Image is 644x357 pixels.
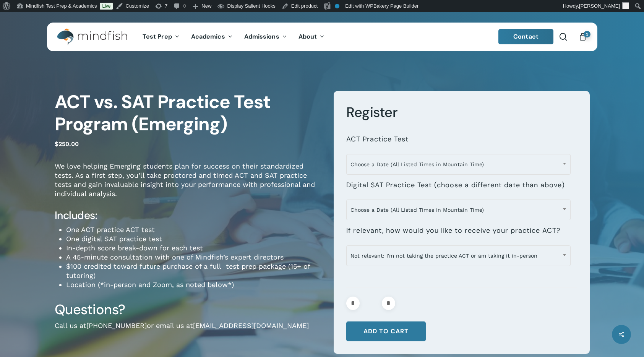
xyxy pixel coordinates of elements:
[55,162,322,209] p: We love helping Emerging students plan for success on their standardized tests. As a first step, ...
[298,32,317,41] span: About
[66,280,322,289] li: Location (*in-person and Zoom, as noted below*)
[471,300,633,346] iframe: Chatbot
[55,140,79,148] bdi: 250.00
[346,104,577,121] h3: Register
[362,297,380,310] input: Product quantity
[55,321,322,341] p: Call us at or email us at
[47,23,597,51] header: Main Menu
[55,301,322,318] h3: Questions?
[346,245,571,266] span: Not relevant: I'm not taking the practice ACT or am taking it in-person
[347,248,570,264] span: Not relevant: I'm not taking the practice ACT or am taking it in-person
[66,225,322,234] li: One ACT practice ACT test
[498,29,553,44] a: Contact
[86,321,147,329] a: [PHONE_NUMBER]
[55,209,322,222] h4: Includes:
[293,34,331,40] a: About
[66,234,322,243] li: One digital SAT practice test
[346,181,565,190] label: Digital SAT Practice Test (choose a different date than above)
[137,34,185,40] a: Test Prep
[346,135,409,144] label: ACT Practice Test
[579,3,620,9] span: [PERSON_NAME]
[244,32,279,41] span: Admissions
[66,253,322,262] li: A 45-minute consultation with one of Mindfish’s expert directors
[335,4,339,8] div: No index
[346,154,571,175] span: Choose a Date (All Listed Times in Mountain Time)
[513,32,539,41] span: Contact
[55,140,58,148] span: $
[100,3,113,10] a: Live
[66,243,322,253] li: In-depth score break-down for each test
[191,32,225,41] span: Academics
[347,156,570,172] span: Choose a Date (All Listed Times in Mountain Time)
[185,34,238,40] a: Academics
[346,200,571,220] span: Choose a Date (All Listed Times in Mountain Time)
[584,31,590,37] span: 1
[55,91,322,135] h1: ACT vs. SAT Practice Test Program (Emerging)
[193,321,309,329] a: [EMAIL_ADDRESS][DOMAIN_NAME]
[143,32,172,41] span: Test Prep
[347,202,570,218] span: Choose a Date (All Listed Times in Mountain Time)
[137,23,330,51] nav: Main Menu
[346,226,560,235] label: If relevant, how would you like to receive your practice ACT?
[66,262,322,280] li: $100 credited toward future purchase of a full test prep package (15+ of tutoring)
[579,32,587,41] a: Cart
[238,34,293,40] a: Admissions
[346,321,426,341] button: Add to cart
